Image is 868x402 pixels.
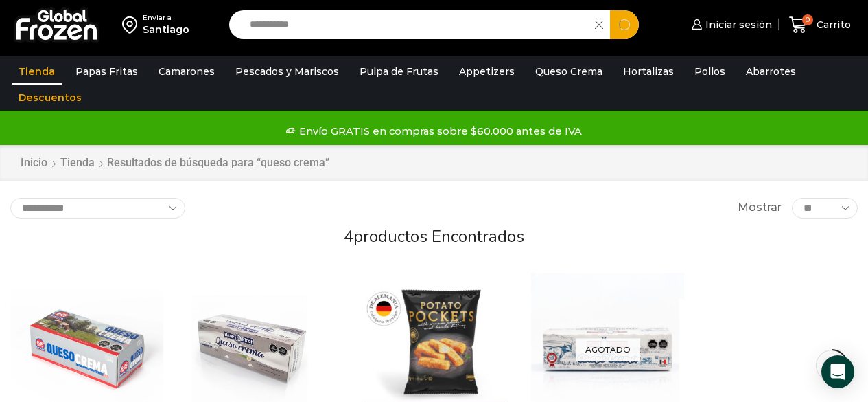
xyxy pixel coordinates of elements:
[10,198,185,219] select: Pedido de la tienda
[738,200,782,216] span: Mostrar
[688,58,732,85] a: Pollos
[107,156,329,169] h1: Resultados de búsqueda para “queso crema”
[344,225,353,247] span: 4
[802,14,813,25] span: 0
[813,18,851,32] span: Carrito
[20,155,48,171] a: Inicio
[69,58,145,85] a: Papas Fritas
[688,11,772,38] a: Iniciar sesión
[702,18,772,32] span: Iniciar sesión
[739,58,803,85] a: Abarrotes
[821,355,854,388] div: Open Intercom Messenger
[786,9,854,41] a: 0 Carrito
[452,58,521,85] a: Appetizers
[122,13,143,36] img: address-field-icon.svg
[12,58,62,85] a: Tienda
[353,58,445,85] a: Pulpa de Frutas
[143,13,189,23] div: Enviar a
[576,338,640,361] p: Agotado
[152,58,222,85] a: Camarones
[610,10,639,39] button: Search button
[616,58,681,85] a: Hortalizas
[12,85,89,111] a: Descuentos
[20,155,329,171] nav: Breadcrumb
[60,155,95,171] a: Tienda
[228,58,346,85] a: Pescados y Mariscos
[143,23,189,36] div: Santiago
[528,58,609,85] a: Queso Crema
[353,225,524,247] span: productos encontrados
